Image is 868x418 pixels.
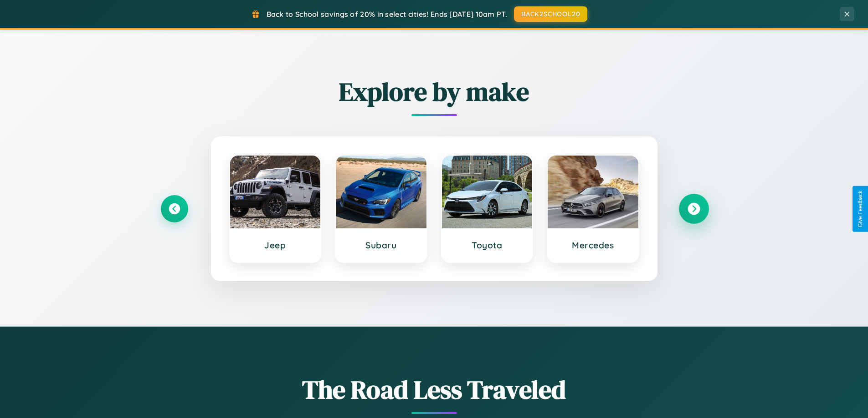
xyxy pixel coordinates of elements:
[161,74,708,109] h2: Explore by make
[161,372,708,407] h1: The Road Less Traveled
[345,240,417,251] h3: Subaru
[239,240,312,251] h3: Jeep
[514,6,587,22] button: BACK2SCHOOL20
[557,240,629,251] h3: Mercedes
[857,191,863,227] div: Give Feedback
[267,10,507,19] span: Back to School savings of 20% in select cities! Ends [DATE] 10am PT.
[451,240,524,251] h3: Toyota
